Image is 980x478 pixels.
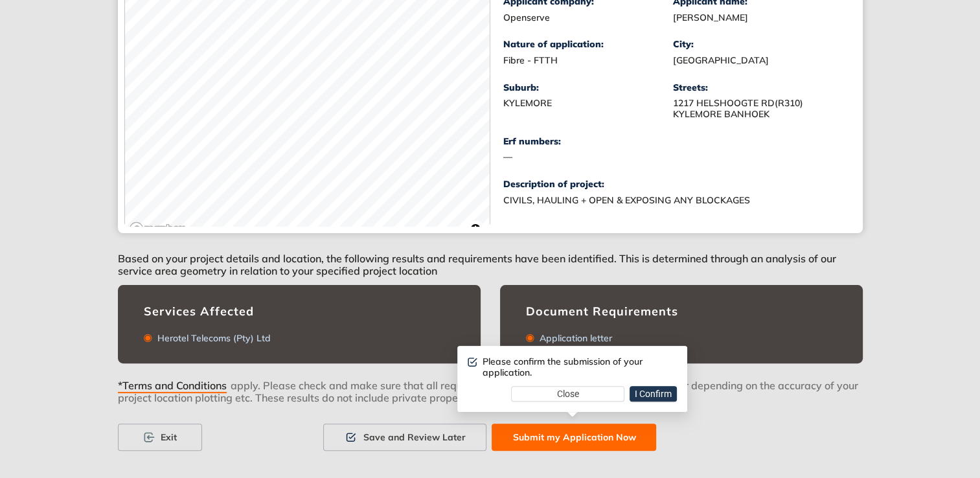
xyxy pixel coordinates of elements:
span: I Confirm [635,387,672,401]
div: Openserve [503,12,674,23]
div: Suburb: [503,82,674,93]
div: Based on your project details and location, the following results and requirements have been iden... [118,233,863,285]
button: I Confirm [630,386,677,402]
div: apply. Please check and make sure that all requirements have been met. Deviations may occur depen... [118,379,863,424]
span: Close [557,387,579,401]
div: KYLEMORE [503,98,674,109]
div: Please confirm the submission of your application. [483,356,677,378]
div: Nature of application: [503,39,674,50]
div: Application letter [534,333,612,344]
div: 1217 HELSHOOGTE RD(R310) KYLEMORE BANHOEK [673,98,843,120]
div: City: [673,39,843,50]
button: Submit my Application Now [492,424,656,451]
div: Fibre - FTTH [503,55,674,66]
span: Exit [161,430,177,444]
span: *Terms and Conditions [118,380,227,393]
div: [PERSON_NAME] [673,12,843,23]
div: Services Affected [144,304,455,319]
div: [GEOGRAPHIC_DATA] [673,55,843,66]
div: — [503,152,674,163]
span: Submit my Application Now [512,430,635,444]
button: *Terms and Conditions [118,379,231,388]
a: Mapbox logo [129,222,186,236]
button: Close [511,386,624,402]
span: Toggle attribution [472,222,479,236]
div: CIVILS, HAULING + OPEN & EXPOSING ANY BLOCKAGES [503,195,827,206]
span: Save and Review Later [363,430,465,444]
div: Erf numbers: [503,136,674,147]
button: Exit [118,424,202,451]
div: Description of project: [503,179,843,190]
div: Streets: [673,82,843,93]
button: Save and Review Later [323,424,486,451]
div: Herotel Telecoms (Pty) Ltd [152,333,271,344]
div: Document Requirements [526,304,837,319]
